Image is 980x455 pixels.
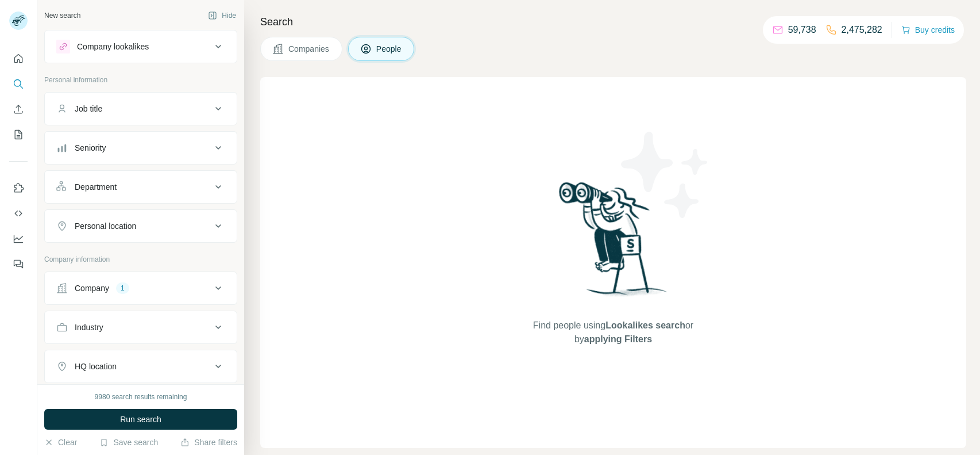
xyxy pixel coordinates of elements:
[75,181,117,193] div: Department
[605,320,685,330] span: Lookalikes search
[116,283,129,293] div: 1
[44,75,237,85] p: Personal information
[9,48,28,69] button: Quick start
[75,361,117,372] div: HQ location
[260,14,966,30] h4: Search
[9,99,28,120] button: Enrich CSV
[584,334,652,344] span: applying Filters
[788,23,816,37] p: 59,738
[200,7,244,24] button: Hide
[9,254,28,274] button: Feedback
[120,414,161,425] span: Run search
[45,95,237,123] button: Job title
[75,103,102,114] div: Job title
[901,22,955,38] button: Buy credits
[9,74,28,94] button: Search
[45,353,237,380] button: HQ location
[44,437,77,448] button: Clear
[99,437,158,448] button: Save search
[75,220,136,232] div: Personal location
[9,228,28,249] button: Dashboard
[45,173,237,201] button: Department
[842,23,882,37] p: 2,475,282
[180,437,237,448] button: Share filters
[45,212,237,240] button: Personal location
[75,142,106,154] div: Seniority
[75,322,103,333] div: Industry
[95,392,187,402] div: 9980 search results remaining
[45,134,237,162] button: Seniority
[77,41,149,52] div: Company lookalikes
[45,33,237,60] button: Company lookalikes
[44,10,80,21] div: New search
[614,123,717,227] img: Surfe Illustration - Stars
[521,319,705,346] span: Find people using or by
[45,274,237,302] button: Company1
[75,282,109,294] div: Company
[9,124,28,145] button: My lists
[376,43,403,55] span: People
[45,313,237,341] button: Industry
[44,409,237,430] button: Run search
[554,179,673,307] img: Surfe Illustration - Woman searching with binoculars
[288,43,330,55] span: Companies
[44,254,237,265] p: Company information
[9,203,28,224] button: Use Surfe API
[9,178,28,198] button: Use Surfe on LinkedIn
